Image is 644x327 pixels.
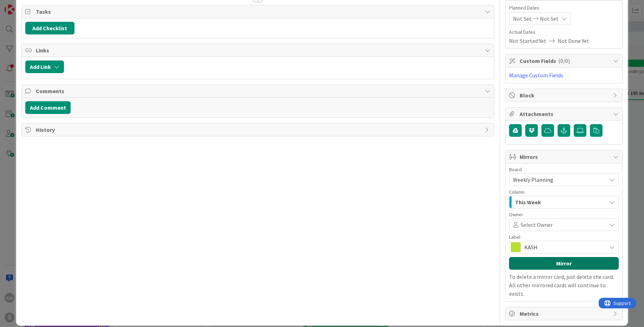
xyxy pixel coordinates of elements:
span: Attachments [520,110,610,118]
span: Custom Fields [520,57,610,65]
span: ( 0/0 ) [558,57,570,64]
span: Support [15,1,32,9]
span: Board [509,167,522,172]
span: Weekly Planning [513,176,553,183]
span: Label [509,235,520,239]
button: Add Link [25,60,64,73]
span: Not Done Yet [558,37,589,45]
button: Add Checklist [25,22,74,34]
span: Comments [36,87,481,95]
span: Mirrors [520,153,610,161]
span: Column [509,190,525,194]
span: KASH [524,242,603,252]
span: Actual Dates [509,28,619,36]
span: Not Set [540,14,559,23]
button: This Week [509,196,619,209]
span: Planned Dates [509,4,619,12]
span: Tasks [36,7,481,16]
button: Mirror [509,257,619,270]
p: To delete a mirror card, just delete the card. All other mirrored cards will continue to exists. [509,272,619,298]
span: This Week [515,198,541,207]
a: Manage Custom Fields [509,72,563,79]
span: Not Set [513,14,532,23]
button: Add Comment [25,101,71,114]
span: History [36,126,481,134]
span: Select Owner [521,220,553,229]
span: Links [36,46,481,54]
span: Not Started Yet [509,37,546,45]
span: Metrics [520,309,610,318]
span: Block [520,91,610,100]
span: Owner [509,212,523,217]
